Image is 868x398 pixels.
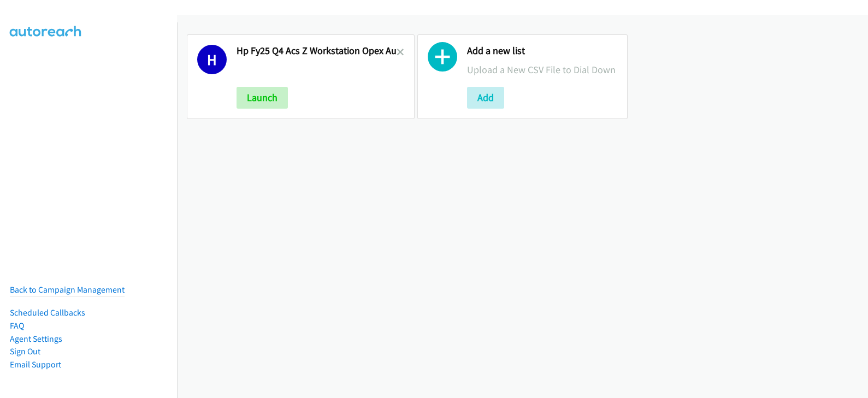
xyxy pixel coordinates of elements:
[10,284,125,295] a: Back to Campaign Management
[467,87,504,109] button: Add
[10,307,85,318] a: Scheduled Callbacks
[10,320,24,331] a: FAQ
[237,87,288,109] button: Launch
[237,45,397,57] h2: Hp Fy25 Q4 Acs Z Workstation Opex Au
[467,62,618,77] p: Upload a New CSV File to Dial Down
[467,45,618,57] h2: Add a new list
[10,334,62,344] a: Agent Settings
[197,45,227,74] h1: H
[10,359,61,370] a: Email Support
[10,346,40,357] a: Sign Out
